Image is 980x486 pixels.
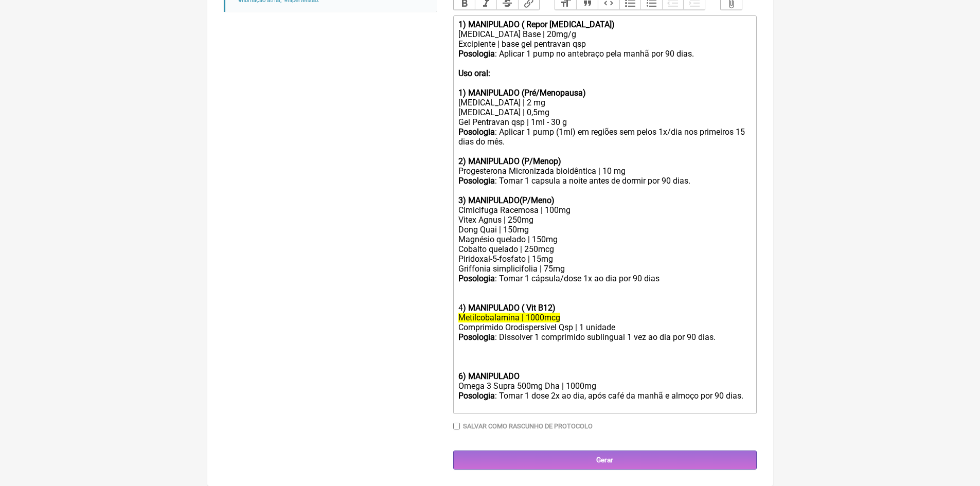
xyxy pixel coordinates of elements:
strong: 3) MANIPULADO(P/Meno) [458,195,555,205]
div: [MEDICAL_DATA] Base | 20mg/g [458,29,751,39]
strong: Posologia [458,176,495,186]
div: Omega 3 Supra 500mg Dha | 1000mg [458,381,751,391]
div: Excipiente | base gel pentravan qsp [458,39,751,49]
div: : Aplicar 1 pump (1ml) em regiões sem pelos 1x/dia nos primeiros 15 dias do mês. [458,127,751,166]
div: [MEDICAL_DATA] | 2 mg [458,98,751,107]
strong: 1) MANIPULADO (Pré/Menopausa) [458,88,586,98]
div: Dong Quai | 150mg [458,225,751,235]
div: Magnésio quelado | 150mg Cobalto quelado | 250mcg Piridoxal-5-fosfato | 15mg Griffonia simplicifo... [458,235,751,274]
strong: Posologia [458,49,495,59]
strong: 2) MANIPULADO (P/Menop) [458,156,561,166]
strong: ) MANIPULADO ( Vit B12) [463,303,556,313]
strong: Posologia [458,274,495,283]
div: Gel Pentravan qsp | 1ml - 30 g [458,117,751,127]
div: : Tomar 1 capsula a noite antes de dormir por 90 dias. [458,176,751,205]
del: Metilcobalamina | 1000mcg [458,313,560,322]
div: Progesterona Micronizada bioidêntica | 10 mg [458,166,751,176]
strong: Posologia [458,332,495,342]
div: Cimicifuga Racemosa | 100mg [458,205,751,215]
strong: Posologia [458,127,495,137]
strong: 1) MANIPULADO ( Repor [MEDICAL_DATA]) [458,20,615,29]
div: : Aplicar 1 pump no antebraço pela manhã por 90 dias. [458,49,751,98]
label: Salvar como rascunho de Protocolo [463,422,593,430]
div: : Dissolver 1 comprimido sublingual 1 vez ao dia por 90 dias. [458,332,751,371]
div: [MEDICAL_DATA] | 0,5mg [458,107,751,117]
div: : Tomar 1 cápsula/dose 1x ao dia por 90 dias 4 [458,274,751,313]
div: Vitex Agnus | 250mg [458,215,751,225]
div: Comprimido Orodispersível Qsp | 1 unidade [458,322,751,332]
strong: 6) MANIPULADO [458,371,520,381]
input: Gerar [453,451,757,470]
strong: Uso oral: [458,68,490,78]
div: : Tomar 1 dose 2x ao dia, após café da manhã e almoço por 90 dias. [458,391,751,410]
strong: Posologia [458,391,495,401]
